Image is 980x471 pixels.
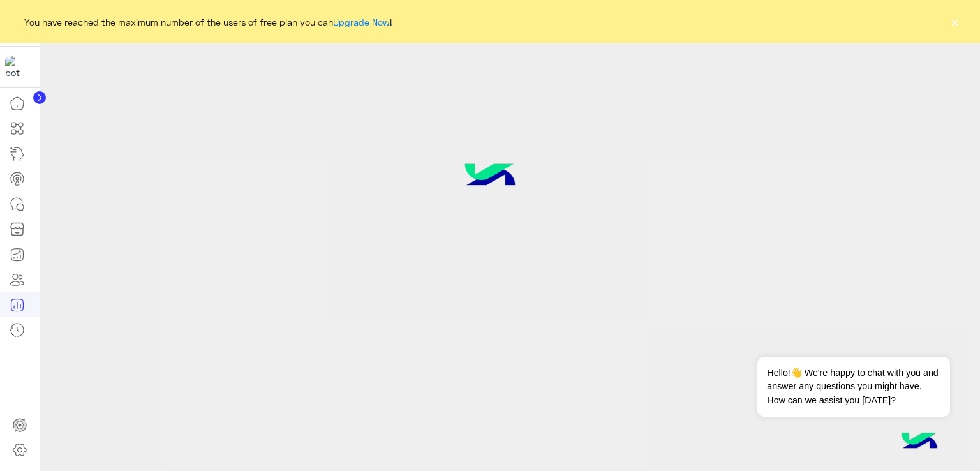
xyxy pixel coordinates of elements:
[442,145,538,209] img: hulul-logo.png
[757,357,949,417] span: Hello!👋 We're happy to chat with you and answer any questions you might have. How can we assist y...
[24,15,392,29] span: You have reached the maximum number of the users of free plan you can !
[897,420,942,465] img: hulul-logo.png
[5,56,28,78] img: 1403182699927242
[333,17,390,27] a: Upgrade Now
[948,15,961,28] button: ×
